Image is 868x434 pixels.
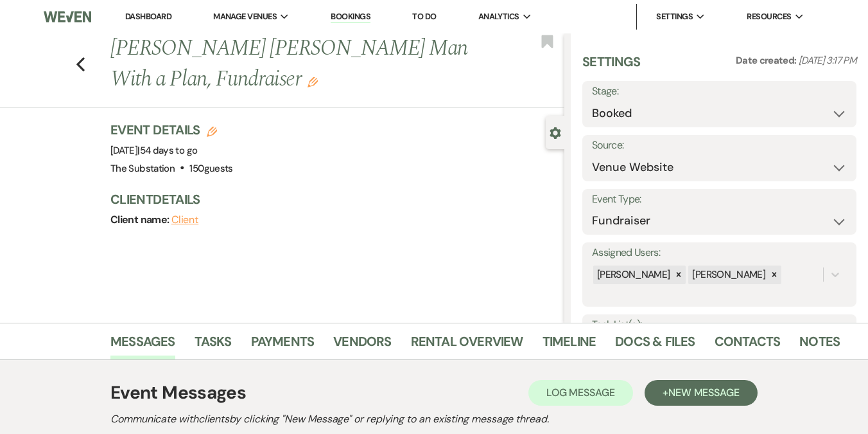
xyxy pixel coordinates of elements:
h3: Settings [582,53,641,81]
span: 54 days to go [140,144,198,157]
a: Dashboard [125,11,171,22]
label: Event Type: [592,190,847,209]
div: [PERSON_NAME] [688,266,767,284]
span: Date created: [736,54,799,67]
a: Payments [251,331,315,359]
span: 150 guests [189,162,232,175]
label: Stage: [592,82,847,101]
a: Tasks [195,331,232,359]
span: [DATE] 3:17 PM [799,54,856,67]
h2: Communicate with clients by clicking "New Message" or replying to an existing message thread. [110,411,758,427]
span: Manage Venues [213,10,277,23]
a: To Do [412,11,436,22]
button: Log Message [528,380,633,406]
button: Client [171,215,199,225]
h1: [PERSON_NAME] [PERSON_NAME] Man With a Plan, Fundraiser [110,33,468,95]
img: Weven Logo [44,3,92,30]
a: Notes [799,331,840,359]
a: Messages [110,331,175,359]
span: | [137,144,197,157]
h3: Event Details [110,121,233,139]
button: Close lead details [550,126,561,138]
label: Source: [592,136,847,155]
span: New Message [668,386,740,399]
div: [PERSON_NAME] [593,266,672,284]
span: Log Message [546,386,615,399]
h1: Event Messages [110,379,246,406]
label: Assigned Users: [592,244,847,262]
button: Edit [308,76,318,87]
h3: Client Details [110,190,551,208]
a: Bookings [331,11,370,23]
span: Resources [747,10,791,23]
span: The Substation [110,162,175,175]
a: Vendors [333,331,391,359]
span: Settings [656,10,693,23]
button: +New Message [645,380,758,406]
a: Timeline [542,331,596,359]
a: Rental Overview [411,331,523,359]
a: Contacts [715,331,781,359]
span: [DATE] [110,144,197,157]
span: Client name: [110,213,171,226]
label: Task List(s): [592,316,847,334]
span: Analytics [478,10,519,23]
a: Docs & Files [615,331,695,359]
